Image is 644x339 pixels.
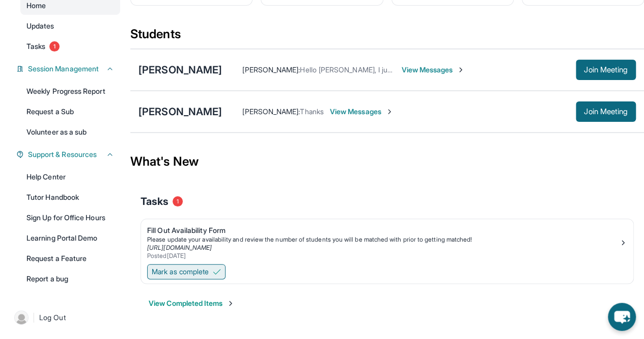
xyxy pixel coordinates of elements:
a: Request a Feature [20,249,120,268]
button: Join Meeting [576,101,636,122]
a: Tutor Handbook [20,188,120,206]
a: Volunteer as a sub [20,123,120,141]
span: Thanks [300,107,323,116]
div: [PERSON_NAME] [138,105,222,119]
span: [PERSON_NAME] : [242,107,300,116]
img: Chevron-Right [457,66,465,74]
a: [URL][DOMAIN_NAME] [147,244,212,251]
span: Join Meeting [584,67,628,73]
span: | [33,311,35,324]
a: Learning Portal Demo [20,229,120,247]
a: Weekly Progress Report [20,82,120,100]
div: Please update your availability and review the number of students you will be matched with prior ... [147,236,619,244]
span: Support & Resources [28,149,97,160]
button: chat-button [608,303,636,331]
span: 1 [49,41,60,51]
a: Sign Up for Office Hours [20,208,120,227]
button: Session Management [24,64,114,74]
span: View Messages [401,65,465,75]
span: [PERSON_NAME] : [242,65,300,74]
span: Tasks [141,194,169,208]
a: Tasks1 [20,37,120,56]
div: Posted [DATE] [147,252,619,260]
span: Log Out [39,312,66,323]
button: View Completed Items [149,298,235,308]
img: user-img [14,310,29,325]
span: View Messages [330,107,394,117]
a: Report a bug [20,270,120,288]
button: Mark as complete [147,264,226,279]
img: Mark as complete [213,268,221,276]
a: |Log Out [10,306,120,329]
a: Updates [20,17,120,35]
span: 1 [173,196,183,206]
span: Tasks [26,41,45,51]
div: Students [130,26,644,48]
button: Join Meeting [576,60,636,80]
span: Updates [26,21,54,31]
span: Session Management [28,64,99,74]
a: Fill Out Availability FormPlease update your availability and review the number of students you w... [141,219,633,262]
span: Home [26,1,46,11]
a: Help Center [20,168,120,186]
span: Mark as complete [152,267,209,277]
div: Fill Out Availability Form [147,225,619,236]
span: Join Meeting [584,109,628,115]
div: [PERSON_NAME] [138,63,222,77]
a: Request a Sub [20,102,120,121]
img: Chevron-Right [385,108,394,116]
button: Support & Resources [24,149,114,160]
div: What's New [130,139,644,184]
